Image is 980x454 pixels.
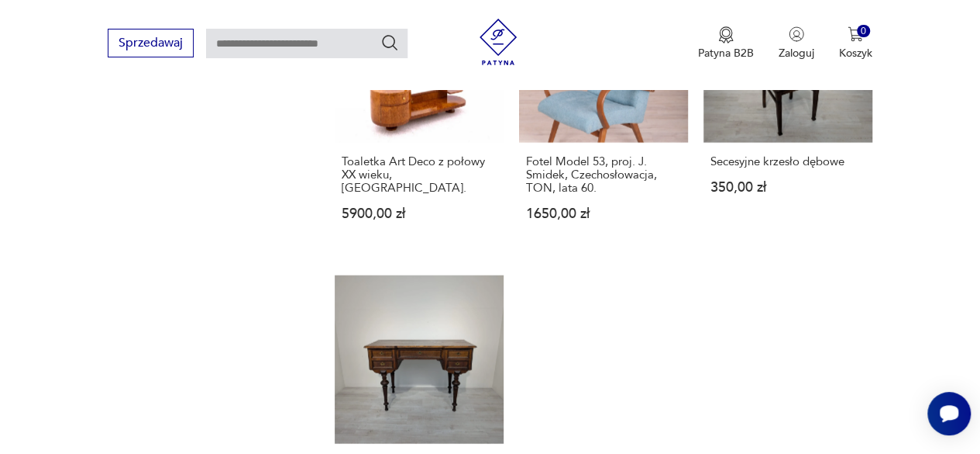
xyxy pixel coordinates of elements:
p: 5900,00 zł [342,207,497,220]
h3: Secesyjne krzesło dębowe [710,155,865,168]
h3: Toaletka Art Deco z połowy XX wieku, [GEOGRAPHIC_DATA]. [342,155,497,195]
div: 0 [857,25,870,38]
p: Zaloguj [779,46,814,61]
p: 1650,00 zł [526,207,681,220]
a: Sprzedawaj [108,39,194,50]
img: Ikona koszyka [848,26,863,42]
button: Szukaj [380,33,399,52]
button: Sprzedawaj [108,29,194,57]
iframe: Smartsupp widget button [927,392,971,435]
button: 0Koszyk [839,26,872,61]
h3: Fotel Model 53, proj. J. Smidek, Czechosłowacja, TON, lata 60. [526,155,681,195]
img: Ikonka użytkownika [789,26,804,42]
img: Patyna - sklep z meblami i dekoracjami vintage [475,19,521,65]
a: Ikona medaluPatyna B2B [698,26,754,61]
p: Koszyk [839,46,872,61]
button: Zaloguj [779,26,814,61]
p: Patyna B2B [698,46,754,61]
p: 350,00 zł [710,181,865,194]
button: Patyna B2B [698,26,754,61]
img: Ikona medalu [718,26,734,43]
